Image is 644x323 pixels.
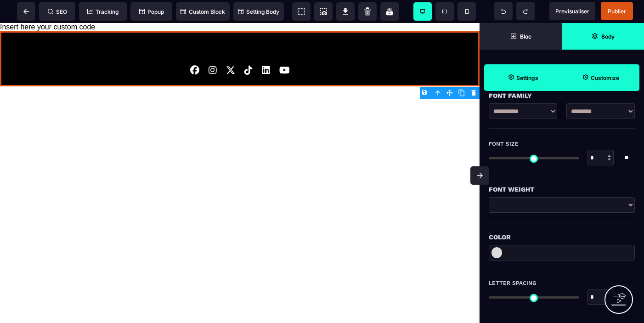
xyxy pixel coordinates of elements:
[489,90,635,101] div: Font Family
[555,8,589,15] span: Previsualiser
[48,8,67,15] span: SEO
[139,8,164,15] span: Popup
[489,140,519,147] span: Font Size
[292,2,311,21] span: View components
[520,33,531,40] strong: Bloc
[489,279,537,287] span: Letter Spacing
[549,2,595,20] span: Preview
[238,8,279,15] span: Setting Body
[516,74,538,81] strong: Settings
[591,74,619,81] strong: Customize
[181,8,225,15] span: Custom Block
[484,64,562,91] span: Settings
[601,33,615,40] strong: Body
[489,232,635,243] div: Color
[489,184,635,195] div: Font Weight
[562,23,644,50] span: Open Layer Manager
[562,64,639,91] span: Open Style Manager
[314,2,333,21] span: Screenshot
[480,23,562,50] span: Open Blocks
[87,8,119,15] span: Tracking
[608,8,626,15] span: Publier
